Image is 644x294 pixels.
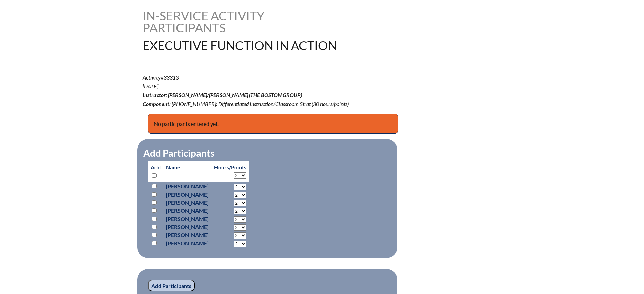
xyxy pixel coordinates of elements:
p: Name [166,163,209,172]
b: Instructor: [143,92,167,98]
span: (30 hours/points) [312,100,349,107]
b: Activity [143,74,161,81]
b: Component: [143,100,171,107]
h1: Executive Function in Action [143,39,365,51]
p: [PERSON_NAME] [166,215,209,223]
p: #33313 [143,73,381,108]
p: Hours/Points [214,163,246,172]
h1: In-service Activity Participants [143,9,279,34]
span: [DATE] [143,83,158,89]
span: [PERSON_NAME]/[PERSON_NAME] (The Boston Group) [168,92,302,98]
p: [PERSON_NAME] [166,182,209,190]
legend: Add Participants [143,147,215,159]
span: [PHONE_NUMBER]: Differentiated Instruction/Classroom Strat [172,100,311,107]
p: [PERSON_NAME] [166,207,209,215]
p: No participants entered yet! [148,114,398,134]
p: [PERSON_NAME] [166,199,209,207]
p: [PERSON_NAME] [166,223,209,231]
p: Add [151,163,161,180]
p: [PERSON_NAME] [166,190,209,199]
p: [PERSON_NAME] [166,231,209,239]
input: Add Participants [148,280,195,291]
p: [PERSON_NAME] [166,239,209,247]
